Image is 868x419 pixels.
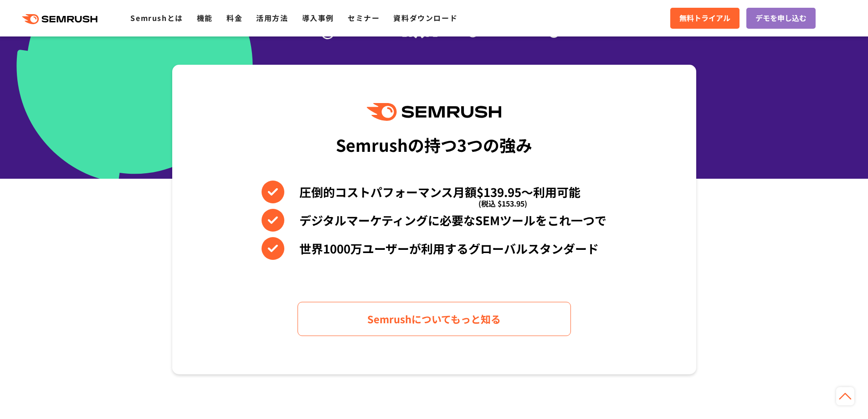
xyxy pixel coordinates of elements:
[256,12,288,23] a: 活用方法
[336,128,532,161] div: Semrushの持つ3つの強み
[262,237,606,260] li: 世界1000万ユーザーが利用するグローバルスタンダード
[746,8,816,29] a: デモを申し込む
[755,12,806,24] span: デモを申し込む
[367,103,501,121] img: Semrush
[226,12,242,23] a: 料金
[367,311,501,327] span: Semrushについてもっと知る
[478,192,527,215] span: (税込 $153.95)
[130,12,183,23] a: Semrushとは
[262,181,606,203] li: 圧倒的コストパフォーマンス月額$139.95〜利用可能
[348,12,380,23] a: セミナー
[393,12,457,23] a: 資料ダウンロード
[679,12,730,24] span: 無料トライアル
[197,12,213,23] a: 機能
[302,12,334,23] a: 導入事例
[262,209,606,232] li: デジタルマーケティングに必要なSEMツールをこれ一つで
[298,302,571,336] a: Semrushについてもっと知る
[670,8,740,29] a: 無料トライアル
